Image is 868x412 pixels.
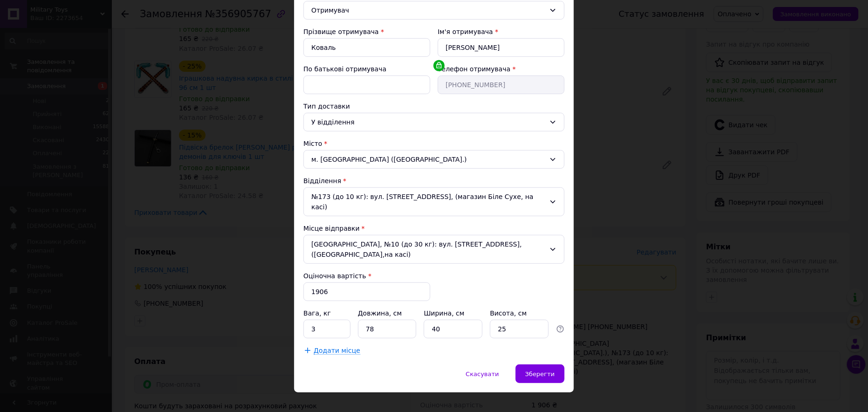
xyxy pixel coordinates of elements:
div: Отримувач [311,5,545,15]
div: [GEOGRAPHIC_DATA], №10 (до 30 кг): вул. [STREET_ADDRESS], ([GEOGRAPHIC_DATA],на касі) [303,235,565,264]
label: Оціночна вартість [303,272,366,280]
label: Ім'я отримувача [438,28,493,35]
div: №173 (до 10 кг): вул. [STREET_ADDRESS], (магазин Біле Сухе, на касі) [303,187,565,216]
div: Місце відправки [303,224,565,233]
div: Відділення [303,176,565,185]
label: По батькові отримувача [303,65,386,73]
div: м. [GEOGRAPHIC_DATA] ([GEOGRAPHIC_DATA].) [303,150,565,169]
label: Ширина, см [424,309,466,317]
span: Зберегти [525,371,555,378]
label: Висота, см [490,309,529,317]
span: Скасувати [466,371,499,378]
div: Місто [303,139,565,148]
label: Телефон отримувача [438,65,510,73]
div: Тип доставки [303,102,565,111]
label: Довжина, см [358,309,404,317]
label: Прізвище отримувача [303,28,379,35]
label: Вага, кг [303,309,333,317]
div: У відділення [311,117,545,127]
input: Наприклад, 055 123 45 67 [438,76,565,94]
span: Додати місце [314,347,360,355]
